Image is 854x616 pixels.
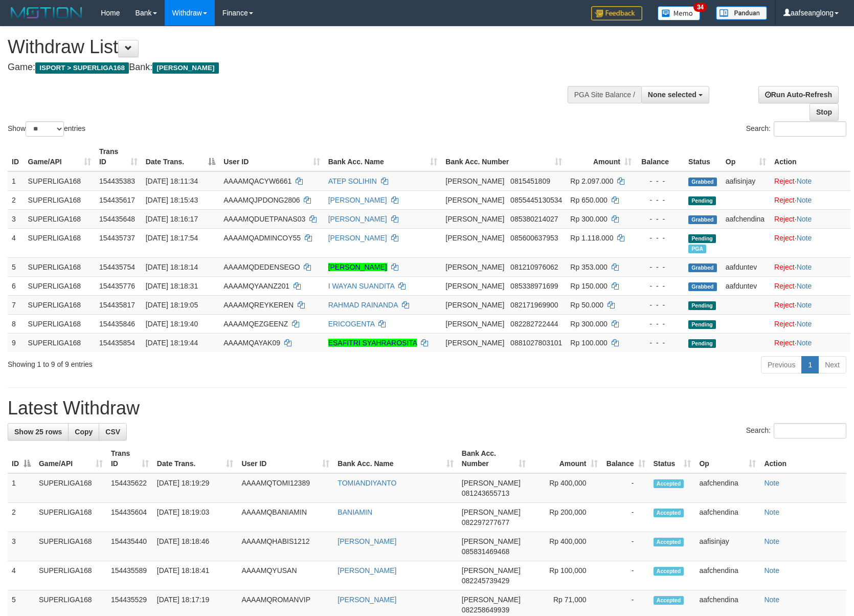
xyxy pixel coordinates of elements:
[107,473,153,503] td: 154435622
[223,301,294,309] span: AAAAMQREYKEREN
[602,503,649,532] td: -
[746,423,846,438] label: Search:
[8,257,24,276] td: 5
[24,295,95,314] td: SUPERLIGA168
[770,209,850,228] td: ·
[797,282,812,290] a: Note
[640,300,680,310] div: - - -
[237,503,333,532] td: AAAAMQBANIAMIN
[510,177,550,185] span: Copy 0815451809 to clipboard
[223,339,280,347] span: AAAAMQAYAK09
[688,282,717,291] span: Grabbed
[797,301,812,309] a: Note
[146,282,198,290] span: [DATE] 18:18:31
[566,142,636,171] th: Amount: activate to sort column ascending
[640,262,680,272] div: - - -
[153,532,238,561] td: [DATE] 18:18:46
[774,339,795,347] a: Reject
[445,263,504,271] span: [PERSON_NAME]
[722,276,770,295] td: aafduntev
[445,301,504,309] span: [PERSON_NAME]
[338,479,396,487] a: TOMIANDIYANTO
[688,263,717,272] span: Grabbed
[24,314,95,333] td: SUPERLIGA168
[24,209,95,228] td: SUPERLIGA168
[338,596,396,604] a: [PERSON_NAME]
[8,503,35,532] td: 2
[8,276,24,295] td: 6
[510,215,558,223] span: Copy 085380214027 to clipboard
[328,320,375,328] a: ERICOGENTA
[99,263,135,271] span: 154435754
[99,215,135,223] span: 154435648
[770,228,850,257] td: ·
[640,338,680,348] div: - - -
[328,339,417,347] a: ESAFITRI SYAHRAROSITA
[24,333,95,352] td: SUPERLIGA168
[95,142,142,171] th: Trans ID: activate to sort column ascending
[695,444,760,473] th: Op: activate to sort column ascending
[770,190,850,209] td: ·
[462,518,509,526] span: Copy 082297277677 to clipboard
[223,282,289,290] span: AAAAMQYAANZ201
[8,37,559,57] h1: Withdraw List
[8,121,85,137] label: Show entries
[770,295,850,314] td: ·
[328,177,377,185] a: ATEP SOLIHIN
[24,276,95,295] td: SUPERLIGA168
[797,263,812,271] a: Note
[328,301,398,309] a: RAHMAD RAINANDA
[770,333,850,352] td: ·
[153,503,238,532] td: [DATE] 18:19:03
[695,561,760,590] td: aafchendina
[445,339,504,347] span: [PERSON_NAME]
[602,561,649,590] td: -
[770,314,850,333] td: ·
[146,177,198,185] span: [DATE] 18:11:34
[107,444,153,473] th: Trans ID: activate to sort column ascending
[8,423,69,441] a: Show 25 rows
[8,5,85,20] img: MOTION_logo.png
[146,320,198,328] span: [DATE] 18:19:40
[797,177,812,185] a: Note
[462,489,509,497] span: Copy 081243655713 to clipboard
[8,355,348,369] div: Showing 1 to 9 of 9 entries
[324,142,442,171] th: Bank Acc. Name: activate to sort column ascending
[770,142,850,171] th: Action
[24,190,95,209] td: SUPERLIGA168
[445,282,504,290] span: [PERSON_NAME]
[26,121,64,137] select: Showentries
[810,103,839,121] a: Stop
[654,596,684,605] span: Accepted
[774,234,795,242] a: Reject
[462,547,509,556] span: Copy 085831469468 to clipboard
[153,561,238,590] td: [DATE] 18:18:41
[99,301,135,309] span: 154435817
[774,177,795,185] a: Reject
[570,196,607,204] span: Rp 650.000
[746,121,846,137] label: Search:
[338,508,372,516] a: BANIAMIN
[223,234,301,242] span: AAAAMQADMINCOY55
[764,596,779,604] a: Note
[237,444,333,473] th: User ID: activate to sort column ascending
[142,142,220,171] th: Date Trans.: activate to sort column descending
[570,282,607,290] span: Rp 150.000
[445,196,504,204] span: [PERSON_NAME]
[758,86,839,103] a: Run Auto-Refresh
[570,301,603,309] span: Rp 50.000
[640,233,680,243] div: - - -
[774,121,846,137] input: Search:
[570,234,613,242] span: Rp 1.118.000
[99,196,135,204] span: 154435617
[462,537,521,545] span: [PERSON_NAME]
[99,234,135,242] span: 154435737
[146,263,198,271] span: [DATE] 18:18:14
[223,320,288,328] span: AAAAMQEZGEENZ
[462,596,521,604] span: [PERSON_NAME]
[695,503,760,532] td: aafchendina
[223,177,291,185] span: AAAAMQACYW6661
[797,196,812,204] a: Note
[774,423,846,438] input: Search:
[695,532,760,561] td: aafisinjay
